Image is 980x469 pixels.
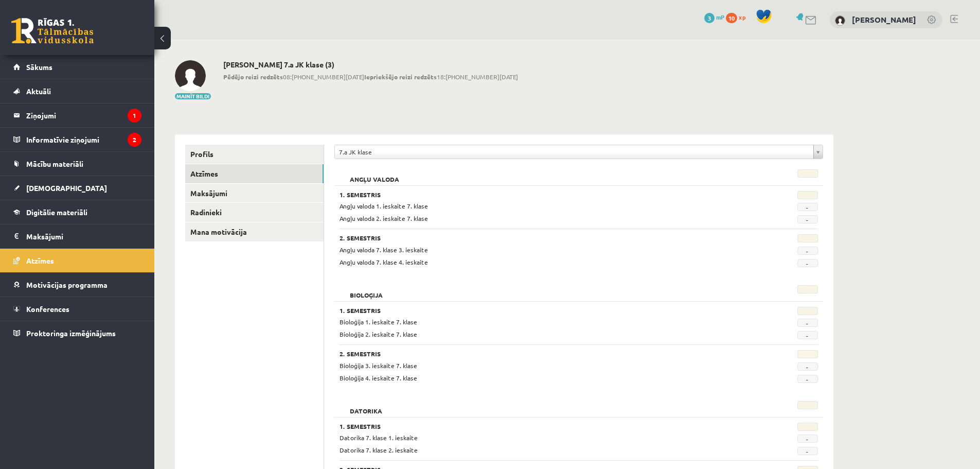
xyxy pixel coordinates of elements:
[340,318,417,326] span: Bioloģija 1. ieskaite 7. klase
[797,203,818,211] span: -
[340,423,736,430] h3: 1. Semestris
[223,73,283,81] b: Pēdējo reizi redzēts
[797,215,818,223] span: -
[26,280,108,289] span: Motivācijas programma
[835,15,845,26] img: Artūrs Šefanovskis
[797,447,818,455] span: -
[340,234,736,241] h3: 2. Semestris
[340,401,393,411] h2: Datorika
[340,374,417,382] span: Bioloģija 4. ieskaite 7. klase
[26,304,69,314] span: Konferences
[340,446,418,454] span: Datorika 7. klase 2. ieskaite
[13,55,141,79] a: Sākums
[128,133,141,147] i: 2
[726,13,751,21] a: 10 xp
[340,191,736,198] h3: 1. Semestris
[797,362,818,371] span: -
[797,435,818,443] span: -
[739,13,745,21] span: xp
[13,200,141,224] a: Digitālie materiāli
[26,224,141,248] legend: Maksājumi
[26,207,87,217] span: Digitālie materiāli
[340,246,428,254] span: Angļu valoda 7. klase 3. ieskaite
[26,183,107,193] span: [DEMOGRAPHIC_DATA]
[175,93,211,99] button: Mainīt bildi
[797,247,818,255] span: -
[340,361,417,370] span: Bioloģija 3. ieskaite 7. klase
[335,145,823,159] a: 7.a JK klase
[13,128,141,151] a: Informatīvie ziņojumi2
[13,297,141,321] a: Konferences
[26,62,52,72] span: Sākums
[223,60,518,69] h2: [PERSON_NAME] 7.a JK klase (3)
[26,103,141,127] legend: Ziņojumi
[797,319,818,327] span: -
[26,256,54,265] span: Atzīmes
[797,375,818,383] span: -
[185,164,324,183] a: Atzīmes
[185,184,324,203] a: Maksājumi
[13,249,141,272] a: Atzīmes
[340,169,409,180] h2: Angļu valoda
[185,203,324,222] a: Radinieki
[175,60,206,91] img: Artūrs Šefanovskis
[26,328,116,338] span: Proktoringa izmēģinājums
[704,13,724,21] a: 3 mP
[340,307,736,314] h3: 1. Semestris
[340,330,417,338] span: Bioloģija 2. ieskaite 7. klase
[852,14,916,25] a: [PERSON_NAME]
[704,13,715,23] span: 3
[340,285,393,296] h2: Bioloģija
[797,331,818,339] span: -
[13,224,141,248] a: Maksājumi
[13,321,141,345] a: Proktoringa izmēģinājums
[128,109,141,123] i: 1
[716,13,724,21] span: mP
[13,273,141,297] a: Motivācijas programma
[340,202,428,210] span: Angļu valoda 1. ieskaite 7. klase
[13,103,141,127] a: Ziņojumi1
[26,128,141,151] legend: Informatīvie ziņojumi
[340,350,736,357] h3: 2. Semestris
[364,73,437,81] b: Iepriekšējo reizi redzēts
[339,145,809,159] span: 7.a JK klase
[797,259,818,267] span: -
[13,176,141,200] a: [DEMOGRAPHIC_DATA]
[340,433,418,442] span: Datorika 7. klase 1. ieskaite
[223,72,518,81] span: 08:[PHONE_NUMBER][DATE] 18:[PHONE_NUMBER][DATE]
[340,214,428,222] span: Angļu valoda 2. ieskaite 7. klase
[26,86,51,96] span: Aktuāli
[26,159,83,168] span: Mācību materiāli
[13,79,141,103] a: Aktuāli
[13,152,141,176] a: Mācību materiāli
[185,222,324,241] a: Mana motivācija
[340,258,428,266] span: Angļu valoda 7. klase 4. ieskaite
[185,145,324,164] a: Profils
[11,18,94,44] a: Rīgas 1. Tālmācības vidusskola
[726,13,737,23] span: 10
